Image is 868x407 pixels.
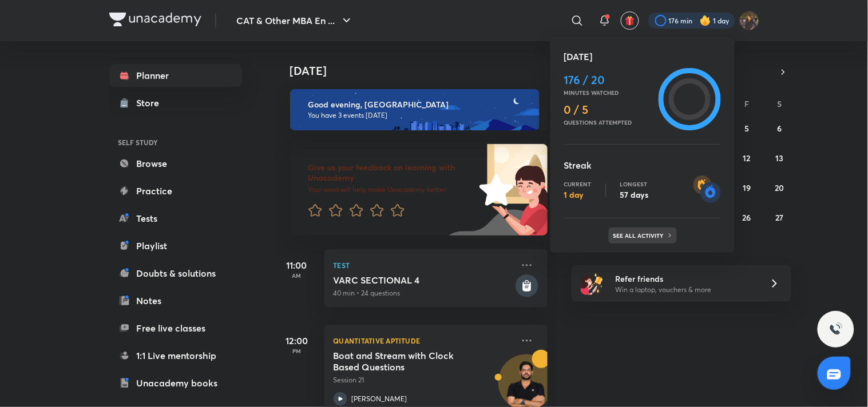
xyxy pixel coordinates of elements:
p: Longest [620,181,649,187]
p: 1 day [564,190,592,200]
p: Current [564,181,592,187]
p: See all activity [613,232,667,239]
h4: 176 / 20 [564,73,654,87]
h5: [DATE] [564,50,721,63]
p: 57 days [620,190,649,200]
h4: 0 / 5 [564,103,654,117]
img: streak [693,175,721,203]
p: Minutes watched [564,89,654,96]
p: Questions attempted [564,119,654,126]
h5: Streak [564,158,721,172]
